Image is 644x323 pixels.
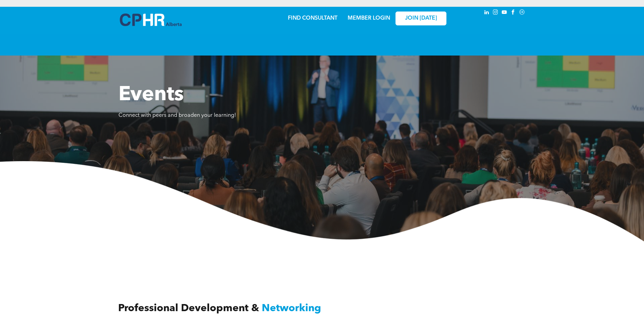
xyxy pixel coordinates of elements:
[118,303,259,314] span: Professional Development &
[348,16,390,21] a: MEMBER LOGIN
[405,15,437,22] span: JOIN [DATE]
[492,8,499,18] a: instagram
[501,8,508,18] a: youtube
[118,113,236,118] span: Connect with peers and broaden your learning!
[483,8,491,18] a: linkedin
[288,16,337,21] a: FIND CONSULTANT
[120,14,182,26] img: A blue and white logo for cp alberta
[262,303,321,314] span: Networking
[510,8,517,18] a: facebook
[118,85,184,105] span: Events
[518,8,526,18] a: Social network
[395,12,446,25] a: JOIN [DATE]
